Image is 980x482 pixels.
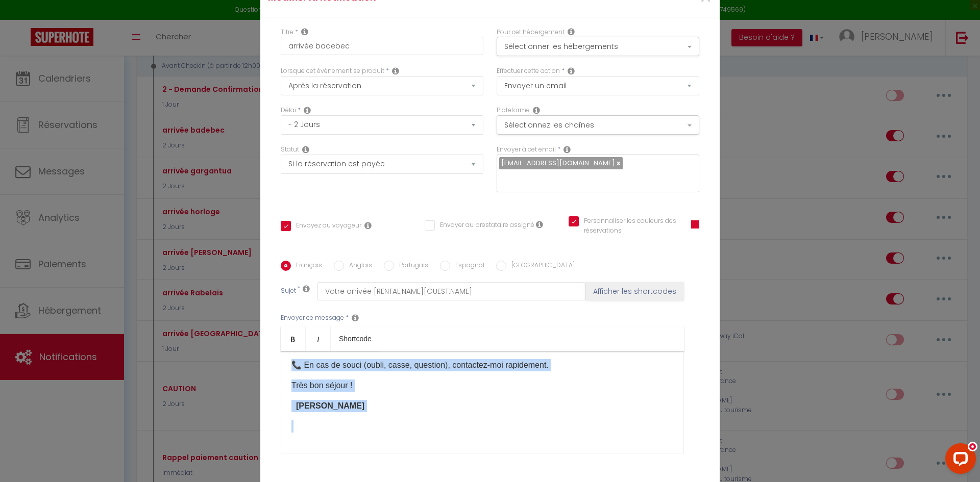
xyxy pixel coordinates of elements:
button: Sélectionnez les chaînes [497,115,699,135]
button: Afficher les shortcodes [585,282,684,300]
label: Effectuer cette action [497,66,560,76]
i: Message [352,314,359,322]
i: Booking status [302,145,309,154]
i: Action Type [568,67,575,75]
label: Plateforme [497,106,530,115]
label: [GEOGRAPHIC_DATA] [506,261,575,272]
label: Sujet [281,286,296,297]
i: Event Occur [392,67,399,75]
i: Title [301,28,308,36]
label: Titre [281,28,293,37]
i: Envoyer au prestataire si il est assigné [536,220,543,229]
i: This Rental [568,28,575,36]
label: Lorsque cet événement se produit [281,66,384,76]
iframe: LiveChat chat widget [937,439,980,482]
i: Action Channel [533,106,540,114]
label: Envoyer ce message [281,313,344,323]
label: Espagnol [450,261,484,272]
i: Envoyer au voyageur [364,221,372,230]
button: Sélectionner les hébergements [497,37,699,56]
label: Portugais [394,261,428,272]
label: Délai [281,106,296,115]
i: Subject [303,285,310,293]
label: Anglais [344,261,372,272]
a: Italic [306,326,331,351]
label: Français [291,261,322,272]
strong: [PERSON_NAME] [296,401,364,410]
a: Bold [281,326,306,351]
label: Pour cet hébergement [497,28,565,37]
label: Envoyer à cet email [497,145,556,155]
span: [EMAIL_ADDRESS][DOMAIN_NAME] [501,158,615,168]
i: Action Time [304,106,311,114]
p: Très bon séjour ! [291,379,673,392]
i: Recipient [563,145,571,154]
p: 📞 En cas de souci (oubli, casse, question), contactez-moi rapidement. [291,359,673,371]
a: Shortcode [331,326,380,351]
label: Statut [281,145,299,155]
